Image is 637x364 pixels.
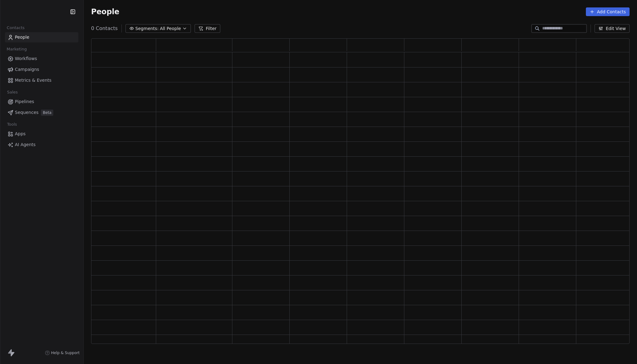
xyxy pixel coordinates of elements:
a: AI Agents [5,140,78,150]
button: Add Contacts [586,7,630,16]
button: Edit View [595,24,630,33]
a: Campaigns [5,64,78,75]
span: Sales [4,88,20,97]
button: Filter [195,24,220,33]
a: Metrics & Events [5,75,78,85]
a: Help & Support [45,350,80,355]
a: SequencesBeta [5,107,78,118]
span: People [15,34,29,41]
span: People [91,7,119,16]
a: Workflows [5,54,78,64]
span: Sequences [15,109,38,116]
span: Contacts [4,23,27,32]
span: AI Agents [15,141,36,148]
span: Marketing [4,45,29,54]
span: 0 Contacts [91,25,118,32]
span: Help & Support [51,350,80,355]
a: Pipelines [5,97,78,107]
span: Workflows [15,55,37,62]
a: People [5,32,78,42]
span: Metrics & Events [15,77,51,84]
span: Apps [15,131,26,137]
span: Tools [4,120,20,129]
span: Pipelines [15,98,34,105]
span: All People [160,25,181,32]
span: Segments: [135,25,159,32]
span: Beta [41,110,53,116]
span: Campaigns [15,66,39,73]
a: Apps [5,129,78,139]
div: grid [91,52,634,344]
